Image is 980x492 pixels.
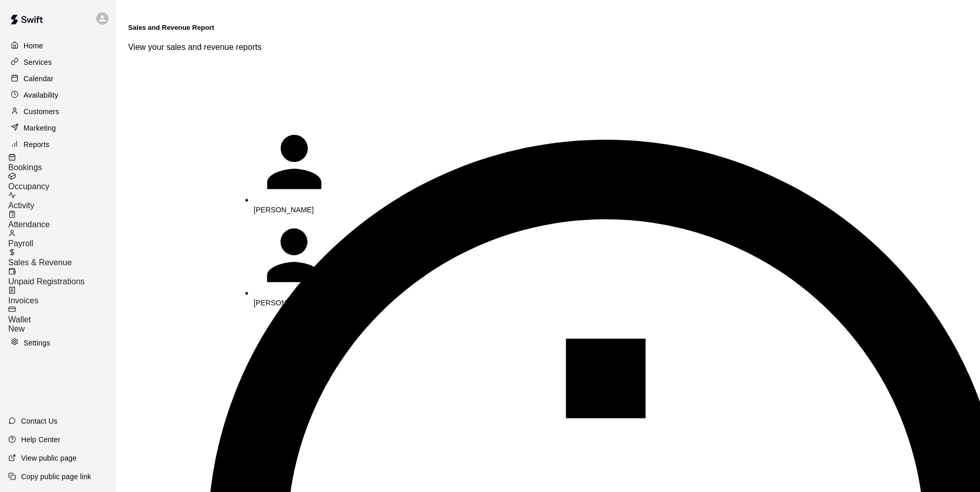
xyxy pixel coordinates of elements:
[8,296,39,305] span: Invoices
[8,153,116,172] a: Bookings
[24,57,52,67] p: Services
[8,210,116,229] a: Attendance
[24,74,54,84] p: Calendar
[21,434,60,445] p: Help Center
[8,324,25,333] span: New
[24,139,49,150] p: Reports
[8,229,116,248] a: Payroll
[8,163,42,172] span: Bookings
[8,220,50,229] span: Attendance
[24,106,59,117] p: Customers
[254,298,362,308] p: [PERSON_NAME]
[8,137,108,152] a: Reports
[254,205,362,215] p: [PERSON_NAME]
[21,416,58,426] p: Contact Us
[8,201,34,210] span: Activity
[8,54,108,70] a: Services
[24,338,50,348] p: Settings
[8,182,49,191] span: Occupancy
[8,277,85,286] span: Unpaid Registrations
[8,239,33,248] span: Payroll
[8,286,116,305] a: Invoices
[8,315,31,324] span: Wallet
[21,453,77,463] p: View public page
[24,123,56,133] p: Marketing
[8,248,116,267] a: Sales & Revenue
[8,120,108,136] a: Marketing
[21,471,91,482] p: Copy public page link
[8,172,116,191] a: Occupancy
[8,38,108,53] a: Home
[8,87,108,103] a: Availability
[8,71,108,86] a: Calendar
[8,267,116,286] a: Unpaid Registrations
[8,335,108,351] a: Settings
[24,41,43,51] p: Home
[8,191,116,210] a: Activity
[24,90,59,100] p: Availability
[8,305,116,334] a: WalletNew
[8,104,108,119] a: Customers
[8,258,72,267] span: Sales & Revenue
[254,391,362,402] p: [PERSON_NAME]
